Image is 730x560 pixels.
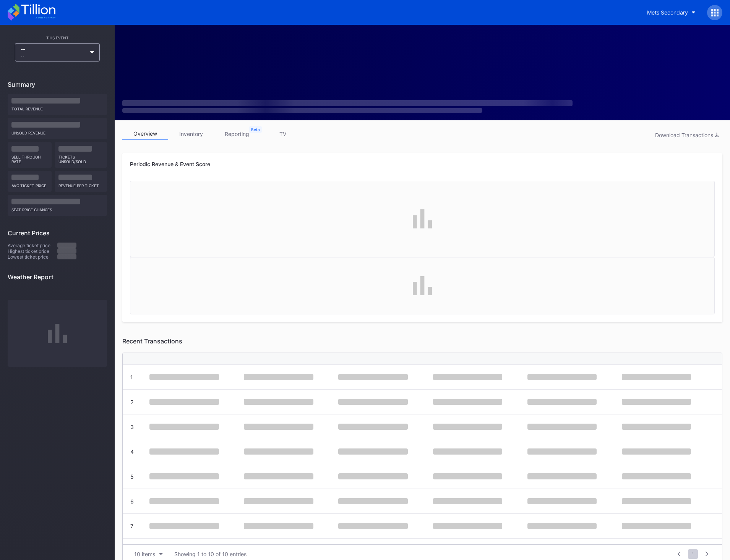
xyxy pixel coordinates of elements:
div: 10 items [134,551,155,557]
div: Current Prices [8,229,107,237]
button: Mets Secondary [641,5,701,19]
div: Unsold Revenue [11,128,103,135]
div: Highest ticket price [8,248,57,254]
div: 3 [130,424,134,430]
div: Summary [8,81,107,88]
div: 7 [130,523,133,529]
a: inventory [168,128,214,140]
div: Tickets Unsold/Sold [58,152,104,164]
div: Lowest ticket price [8,254,57,260]
button: Download Transactions [651,130,722,140]
div: Total Revenue [11,104,103,111]
div: Recent Transactions [122,337,722,345]
div: 2 [130,399,133,405]
div: 5 [130,473,134,480]
div: Download Transactions [655,132,719,138]
div: Revenue per ticket [58,180,104,188]
div: -- [21,46,86,59]
div: -- [21,54,86,59]
div: 6 [130,498,134,505]
div: Mets Secondary [647,9,688,16]
div: 1 [130,374,133,380]
a: overview [122,128,168,140]
div: Periodic Revenue & Event Score [130,161,715,167]
div: Average ticket price [8,243,57,248]
div: Weather Report [8,273,107,281]
a: TV [260,128,306,140]
div: seat price changes [11,204,103,212]
div: Avg ticket price [11,180,48,188]
span: 1 [688,549,698,559]
div: 4 [130,448,134,455]
div: Showing 1 to 10 of 10 entries [174,551,247,557]
a: reporting [214,128,260,140]
button: 10 items [130,549,167,559]
div: This Event [8,36,107,40]
div: Sell Through Rate [11,152,48,164]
